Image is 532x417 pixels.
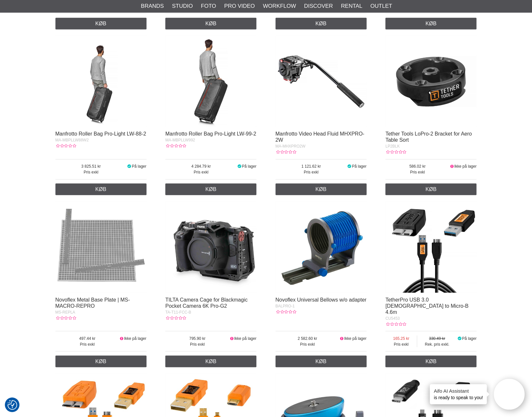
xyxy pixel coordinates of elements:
a: Brands [141,2,164,10]
span: 3 825.51 [55,163,127,169]
a: Discover [304,2,333,10]
img: Manfrotto Roller Bag Pro-Light LW-88-2 [55,36,147,127]
a: Foto [201,2,216,10]
div: is ready to speak to you! [430,384,487,404]
a: Workflow [263,2,296,10]
span: CU5453 [385,316,400,321]
span: Pris exkl [385,341,417,347]
span: Ikke på lager [454,164,477,169]
i: Ikke på lager [119,336,124,341]
div: Kundebedømmelse: 0 [276,309,296,315]
img: Tether Tools LoPro-2 Bracket for Aero Table Sort [385,36,477,127]
span: BALPRO-1 [276,304,295,308]
span: På lager [352,164,367,169]
a: Rental [341,2,362,10]
span: 1 121.62 [276,163,347,169]
span: 2 582.60 [276,336,340,341]
a: Køb [55,356,147,367]
a: Novoflex Metal Base Plate | MS-MACRO-REPRO [55,297,130,309]
button: Samtykkepræferencer [7,399,17,411]
a: Køb [385,184,477,195]
span: På lager [132,164,147,169]
div: Kundebedømmelse: 0 [165,143,186,149]
i: Ikke på lager [230,336,234,341]
span: Pris exkl [276,169,347,175]
a: Manfrotto Roller Bag Pro-Light LW-99-2 [165,131,256,137]
a: Køb [55,18,147,30]
div: Kundebedømmelse: 0 [165,315,186,321]
span: MA-MBPLLW992 [165,138,195,142]
a: Outlet [371,2,392,10]
span: 497.44 [55,336,120,341]
a: Køb [55,184,147,195]
span: 586.02 [385,163,450,169]
a: Tether Tools LoPro-2 Bracket for Aero Table Sort [385,131,472,143]
a: TILTA Camera Cage for Blackmagic Pocket Camera 6K Pro-G2 [165,297,248,309]
img: TetherPro USB 3.0 Male to Micro-B 4.6m [385,202,477,293]
a: Novoflex Universal Bellows w/o adapter [276,297,367,303]
i: Ikke på lager [450,164,455,169]
span: På lager [242,164,256,169]
img: Revisit consent button [7,400,17,410]
h4: Aifo AI Assistant [434,387,483,394]
i: På lager [457,336,462,341]
i: På lager [127,164,132,169]
img: Manfrotto Video Head Fluid MHXPRO-2W [276,36,367,127]
span: 795.90 [165,336,230,341]
span: 330.49 [417,336,457,341]
span: TA-T11-FCC-B [165,310,191,315]
span: Pris exkl [165,169,237,175]
img: Novoflex Universal Bellows w/o adapter [276,202,367,293]
span: LP2BLK [385,144,400,149]
a: Køb [165,184,256,195]
span: MS-REPLA [55,310,75,315]
div: Kundebedømmelse: 0 [55,143,76,149]
a: Køb [165,18,256,30]
a: Køb [165,356,256,367]
img: Manfrotto Roller Bag Pro-Light LW-99-2 [165,36,256,127]
img: TILTA Camera Cage for Blackmagic Pocket Camera 6K Pro-G2 [165,202,256,293]
span: Pris exkl [165,341,230,347]
span: Rek. pris exkl. [417,341,457,347]
span: 165.25 [385,336,417,341]
span: Pris exkl [55,169,127,175]
a: Køb [385,356,477,367]
i: Ikke på lager [339,336,344,341]
div: Kundebedømmelse: 0 [55,315,76,321]
a: Køb [276,18,367,30]
div: Kundebedømmelse: 0 [385,321,406,327]
a: TetherPro USB 3.0 [DEMOGRAPHIC_DATA] to Micro-B 4.6m [385,297,468,315]
a: Studio [172,2,193,10]
span: Pris exkl [55,341,120,347]
i: På lager [237,164,242,169]
span: MA-MBPLLW88W2 [55,138,89,142]
span: MA-MHXPRO2W [276,144,306,149]
span: Pris exkl [385,169,450,175]
span: Pris exkl [276,341,340,347]
div: Kundebedømmelse: 0 [385,149,406,155]
span: Ikke på lager [234,336,256,341]
span: 4 284.79 [165,163,237,169]
span: Ikke på lager [344,336,367,341]
img: Novoflex Metal Base Plate | MS-MACRO-REPRO [55,202,147,293]
a: Pro Video [224,2,255,10]
div: Kundebedømmelse: 0 [276,149,296,155]
a: Manfrotto Roller Bag Pro-Light LW-88-2 [55,131,146,137]
a: Manfrotto Video Head Fluid MHXPRO-2W [276,131,364,143]
span: På lager [462,336,477,341]
a: Køb [385,18,477,30]
i: På lager [347,164,352,169]
span: Ikke på lager [124,336,147,341]
a: Køb [276,356,367,367]
a: Køb [276,184,367,195]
